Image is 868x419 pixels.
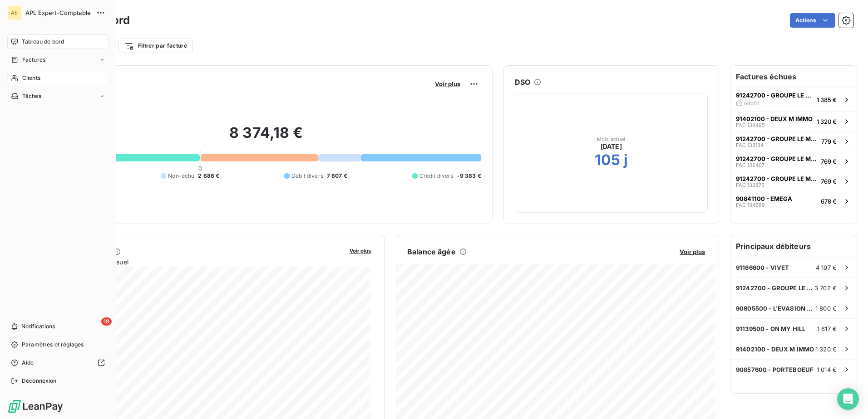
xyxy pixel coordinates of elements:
[736,346,814,353] span: 91402100 - DEUX M IMMO
[816,264,837,271] span: 4 197 €
[837,388,859,410] div: Open Intercom Messenger
[435,80,460,88] span: Voir plus
[7,399,64,414] img: Logo LeanPay
[736,325,805,332] span: 91139500 - ON MY HILL
[736,182,764,188] span: FAC 132875
[350,248,371,254] span: Voir plus
[736,202,765,208] span: FAC 134688
[7,5,22,20] div: AE
[815,346,837,353] span: 1 320 €
[597,136,626,142] span: Mois actuel
[821,158,837,165] span: 769 €
[817,366,837,373] span: 1 014 €
[25,9,91,16] span: APL Expert-Comptable
[730,66,857,88] h6: Factures échues
[22,377,57,385] span: Déconnexion
[419,172,454,180] span: Crédit divers
[736,155,817,162] span: 91242700 - GROUPE LE MANS ENSEIGNES
[432,80,463,88] button: Voir plus
[821,178,837,185] span: 769 €
[595,151,620,169] h2: 105
[817,96,837,103] span: 1 385 €
[730,151,857,171] button: 91242700 - GROUPE LE MANS ENSEIGNESFAC 132407769 €
[744,101,759,106] span: odp01
[815,305,837,312] span: 1 800 €
[347,246,374,254] button: Voir plus
[168,172,194,180] span: Non-échu
[7,356,108,370] a: Aide
[736,135,818,142] span: 91242700 - GROUPE LE MANS ENSEIGNES
[22,38,64,46] span: Tableau de bord
[821,138,837,145] span: 779 €
[118,39,193,53] button: Filtrer par facture
[736,92,813,99] span: 91242700 - GROUPE LE MANS ENSEIGNES
[817,118,837,125] span: 1 320 €
[736,142,764,148] span: FAC 133134
[730,235,857,257] h6: Principaux débiteurs
[291,172,323,180] span: Débit divers
[101,317,112,326] span: 18
[790,13,835,28] button: Actions
[736,284,814,292] span: 91242700 - GROUPE LE MANS ENSEIGNES
[736,175,817,182] span: 91242700 - GROUPE LE MANS ENSEIGNES
[677,248,708,256] button: Voir plus
[515,77,530,88] h6: DSO
[624,151,628,169] h2: j
[736,195,792,202] span: 90841100 - EMEGA
[736,366,814,373] span: 90857600 - PORTEBOEUF
[327,172,347,180] span: 7 607 €
[601,142,622,151] span: [DATE]
[814,284,837,292] span: 3 702 €
[22,359,34,367] span: Aide
[198,165,202,172] span: 0
[730,171,857,191] button: 91242700 - GROUPE LE MANS ENSEIGNESFAC 132875769 €
[817,325,837,332] span: 1 617 €
[198,172,219,180] span: 2 686 €
[730,111,857,131] button: 91402100 - DEUX M IMMOFAC 1344951 320 €
[730,191,857,211] button: 90841100 - EMEGAFAC 134688678 €
[736,305,815,312] span: 90805500 - L'EVASION SUCREE
[736,122,765,128] span: FAC 134495
[22,92,41,100] span: Tâches
[736,115,813,122] span: 91402100 - DEUX M IMMO
[22,341,84,349] span: Paramètres et réglages
[22,74,40,82] span: Clients
[51,257,343,267] span: Chiffre d'affaires mensuel
[730,88,857,111] button: 91242700 - GROUPE LE MANS ENSEIGNESodp011 385 €
[736,264,789,271] span: 91166600 - VIVET
[51,124,481,151] h2: 8 374,18 €
[821,198,837,205] span: 678 €
[22,56,45,64] span: Factures
[730,131,857,151] button: 91242700 - GROUPE LE MANS ENSEIGNESFAC 133134779 €
[680,248,705,255] span: Voir plus
[457,172,481,180] span: -9 383 €
[407,246,456,257] h6: Balance âgée
[736,162,764,168] span: FAC 132407
[21,322,55,331] span: Notifications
